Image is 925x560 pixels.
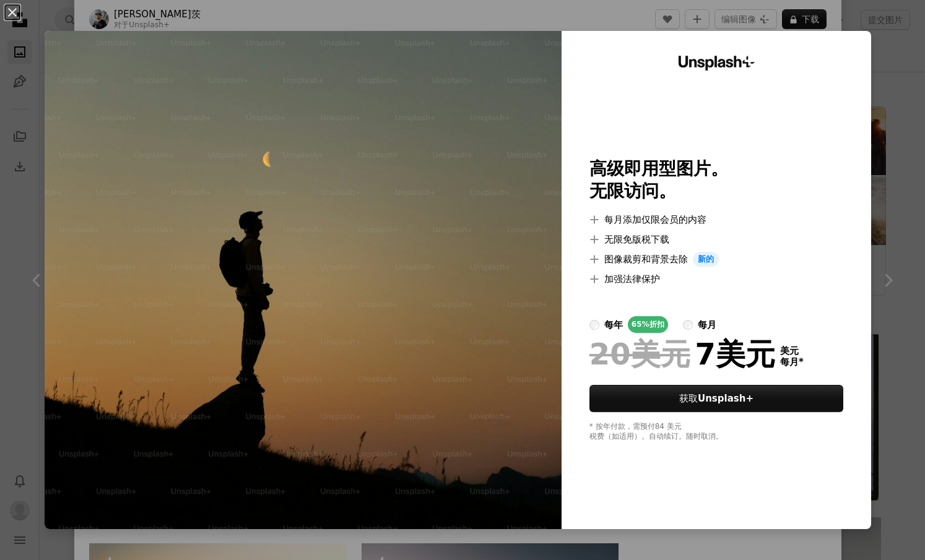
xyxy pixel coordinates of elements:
[589,337,690,371] font: 20美元
[604,274,660,285] font: 加强法律保护
[589,385,843,412] a: 获取Unsplash+
[632,320,649,329] font: 65%
[698,319,716,330] font: 每月
[698,393,753,404] font: Unsplash+
[604,254,688,265] font: 图像裁剪和背景去除
[589,432,723,441] font: 税费（如适用）。自动续订。随时取消。
[589,320,599,330] input: 每年65%折扣
[780,356,799,368] font: 每月
[780,345,799,356] font: 美元
[695,337,775,371] font: 7美元
[604,214,706,225] font: 每月添加仅限会员的内容
[683,320,693,330] input: 每月
[589,158,728,179] font: 高级即用型图片。
[589,181,676,201] font: 无限访问。
[589,422,655,431] font: * 按年付款，需预付
[698,254,714,264] font: 新的
[604,319,623,330] font: 每年
[604,234,669,245] font: 无限免版税下载
[679,393,698,404] font: 获取
[655,422,682,431] font: 84 美元
[649,320,664,329] font: 折扣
